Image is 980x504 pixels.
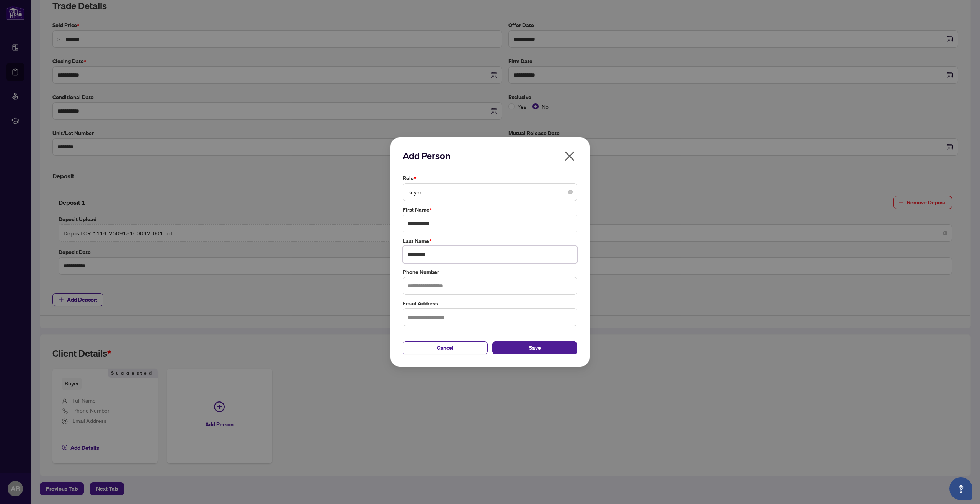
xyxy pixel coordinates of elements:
[403,174,577,183] label: Role
[529,342,541,354] span: Save
[403,150,577,162] h2: Add Person
[437,342,454,354] span: Cancel
[568,190,573,194] span: close-circle
[403,299,577,308] label: Email Address
[403,206,577,214] label: First Name
[492,341,577,354] button: Save
[403,268,577,276] label: Phone Number
[403,341,488,354] button: Cancel
[407,185,573,199] span: Buyer
[563,150,576,162] span: close
[403,237,577,245] label: Last Name
[949,477,972,500] button: Open asap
